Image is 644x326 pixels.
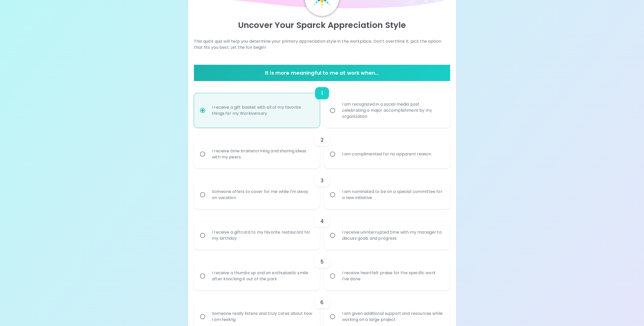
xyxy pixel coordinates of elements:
[321,89,323,97] h6: 1
[194,81,450,128] div: choice-group-check
[338,145,435,163] div: I am complimented for no apparent reason
[320,298,324,306] h6: 6
[320,136,323,144] h6: 2
[194,209,450,250] div: choice-group-check
[194,20,450,30] p: Uncover Your Sparck Appreciation Style
[208,264,317,288] div: I receive a thumbs up and an enthusiastic smile after knocking it out of the park
[320,258,324,266] h6: 5
[194,168,450,209] div: choice-group-check
[194,38,450,51] p: This quick quiz will help you determine your primary appreciation style in the workplace. Don’t o...
[338,95,447,126] div: I am recognized in a social media post celebrating a major accomplishment by my organization
[208,183,317,207] div: Someone offers to cover for me while I’m away on vacation
[194,128,450,168] div: choice-group-check
[320,217,324,225] h6: 4
[194,250,450,290] div: choice-group-check
[208,142,317,166] div: I receive time brainstorming and sharing ideas with my peers
[208,98,317,123] div: I receive a gift basket with all of my favorite things for my Workiversary
[208,223,317,248] div: I receive a giftcard to my favorite restaurant for my birthday
[338,264,447,288] div: I receive heartfelt praise for the specific work I’ve done
[320,176,323,185] h6: 3
[338,223,447,248] div: I receive uninterrupted time with my manager to discuss goals and progress
[338,183,447,207] div: I am nominated to be on a special committee for a new initiative
[196,69,448,77] h6: It is more meaningful to me at work when...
